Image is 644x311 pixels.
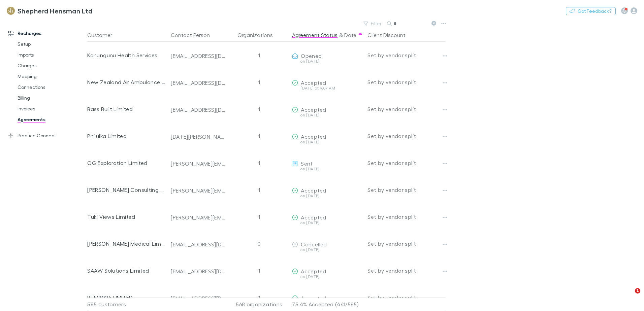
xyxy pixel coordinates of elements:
div: on [DATE] [292,140,362,144]
div: Set by vendor split [367,284,446,311]
span: Accepted [301,187,326,194]
div: 1 [229,123,289,149]
button: Contact Person [171,28,218,42]
button: Customer [87,28,120,42]
button: Filter [360,20,386,28]
a: Imports [11,49,91,60]
div: [EMAIL_ADDRESS][PERSON_NAME][DOMAIN_NAME] [171,295,226,302]
div: 568 organizations [229,298,289,311]
div: [EMAIL_ADDRESS][DOMAIN_NAME] [171,79,226,86]
a: Billing [11,93,91,103]
a: Charges [11,60,91,71]
div: [PERSON_NAME] Consulting Limited [87,176,165,203]
div: 1 [229,176,289,203]
div: Tuki Views Limited [87,203,165,230]
div: 1 [229,42,289,69]
p: 75.4% Accepted (441/585) [292,298,362,311]
a: Shepherd Hensman Ltd [3,3,96,19]
a: Invoices [11,103,91,114]
div: OG Exploration Limited [87,149,165,176]
div: Philulka Limited [87,123,165,149]
span: 1 [635,288,640,293]
div: Set by vendor split [367,96,446,123]
div: Set by vendor split [367,123,446,149]
div: [PERSON_NAME][EMAIL_ADDRESS][DOMAIN_NAME] [171,187,226,194]
div: [DATE] at 9:07 AM [292,86,362,90]
div: New Zealand Air Ambulance Service Limited [87,69,165,96]
div: Set by vendor split [367,42,446,69]
div: [EMAIL_ADDRESS][DOMAIN_NAME] [171,241,226,248]
div: 1 [229,203,289,230]
div: on [DATE] [292,275,362,279]
div: [EMAIL_ADDRESS][DOMAIN_NAME] [171,106,226,113]
span: Opened [301,53,322,59]
button: Date [344,28,356,42]
div: [EMAIL_ADDRESS][DOMAIN_NAME] [171,268,226,275]
div: Kahungunu Health Services [87,42,165,69]
span: Accepted [301,79,326,86]
div: [PERSON_NAME][EMAIL_ADDRESS][DOMAIN_NAME] [171,160,226,167]
a: Agreements [11,114,91,125]
button: Agreement Status [292,28,337,42]
div: [EMAIL_ADDRESS][DOMAIN_NAME] [171,53,226,59]
span: Cancelled [301,241,327,247]
span: Accepted [301,268,326,274]
span: Accepted [301,106,326,113]
div: on [DATE] [292,59,362,63]
span: Accepted [301,214,326,220]
div: on [DATE] [292,221,362,225]
div: 1 [229,69,289,96]
a: Setup [11,39,91,49]
div: [PERSON_NAME][EMAIL_ADDRESS][PERSON_NAME][DOMAIN_NAME] [171,214,226,221]
span: Accepted [301,295,326,301]
div: 1 [229,284,289,311]
a: Mapping [11,71,91,82]
div: 1 [229,149,289,176]
div: Set by vendor split [367,69,446,96]
div: Set by vendor split [367,257,446,284]
div: on [DATE] [292,113,362,117]
div: Bass Built Limited [87,96,165,123]
div: 585 customers [87,298,168,311]
div: on [DATE] [292,167,362,171]
div: [PERSON_NAME] Medical Limited [87,230,165,257]
div: on [DATE] [292,194,362,198]
button: Got Feedback? [566,7,616,15]
div: Set by vendor split [367,176,446,203]
h3: Shepherd Hensman Ltd [18,7,92,15]
iframe: Intercom live chat [621,288,637,304]
span: Accepted [301,133,326,140]
button: Organizations [237,28,281,42]
div: BTM2024 LIMITED [87,284,165,311]
div: Set by vendor split [367,149,446,176]
div: SAAW Solutions Limited [87,257,165,284]
div: & [292,28,362,42]
span: Sent [301,160,313,167]
div: Set by vendor split [367,230,446,257]
a: Connections [11,82,91,93]
div: on [DATE] [292,248,362,252]
div: [DATE][PERSON_NAME][EMAIL_ADDRESS][MEDICAL_DATA][DOMAIN_NAME] [171,133,226,140]
a: Recharges [1,28,91,39]
div: Set by vendor split [367,203,446,230]
a: Practice Connect [1,130,91,141]
img: Shepherd Hensman Ltd's Logo [7,7,15,15]
div: 1 [229,96,289,123]
div: 1 [229,257,289,284]
div: 0 [229,230,289,257]
button: Client Discount [367,28,414,42]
